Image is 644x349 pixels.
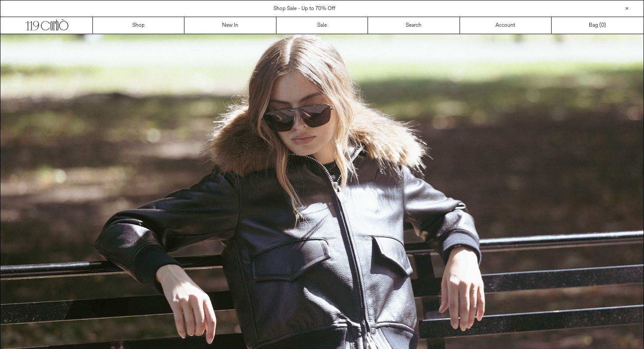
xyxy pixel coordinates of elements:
a: Shop [93,17,184,34]
a: Account [460,17,552,34]
a: New In [184,17,276,34]
a: Bag () [552,17,643,34]
span: 0 [601,22,604,29]
a: Shop Sale - Up to 70% Off [273,5,335,12]
span: ) [601,21,606,29]
a: Sale [276,17,368,34]
a: Search [368,17,460,34]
